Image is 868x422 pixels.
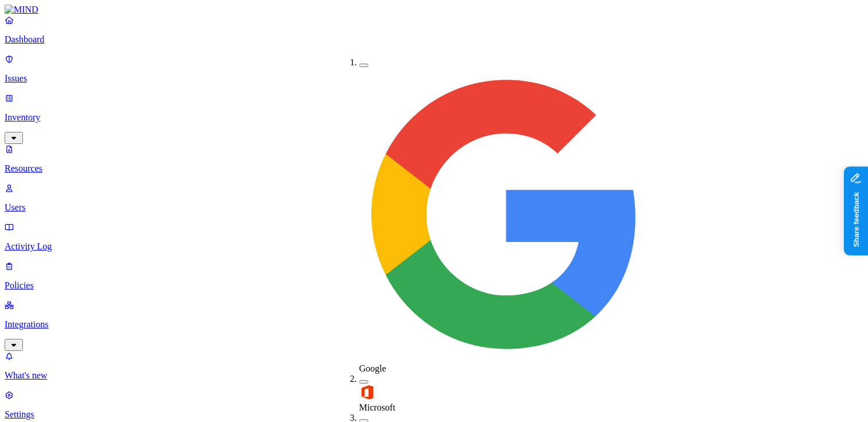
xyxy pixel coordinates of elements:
p: Activity Log [5,241,863,252]
a: Dashboard [5,15,863,45]
p: Issues [5,73,863,84]
img: office-365 [359,384,375,400]
p: Policies [5,280,863,291]
a: MIND [5,5,863,15]
img: MIND [5,5,38,15]
a: Integrations [5,300,863,349]
p: Dashboard [5,34,863,45]
a: What's new [5,351,863,381]
p: Resources [5,163,863,174]
a: Activity Log [5,222,863,252]
span: Google [359,364,386,373]
p: Users [5,202,863,213]
a: Inventory [5,93,863,142]
iframe: Marker.io feedback button [844,167,868,256]
p: Integrations [5,319,863,330]
a: Issues [5,54,863,84]
a: Resources [5,144,863,174]
a: Users [5,183,863,213]
p: What's new [5,370,863,381]
p: Inventory [5,112,863,123]
p: Settings [5,409,863,420]
img: google-workspace [359,68,653,361]
a: Policies [5,261,863,291]
span: Microsoft [359,403,396,412]
a: Settings [5,390,863,420]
